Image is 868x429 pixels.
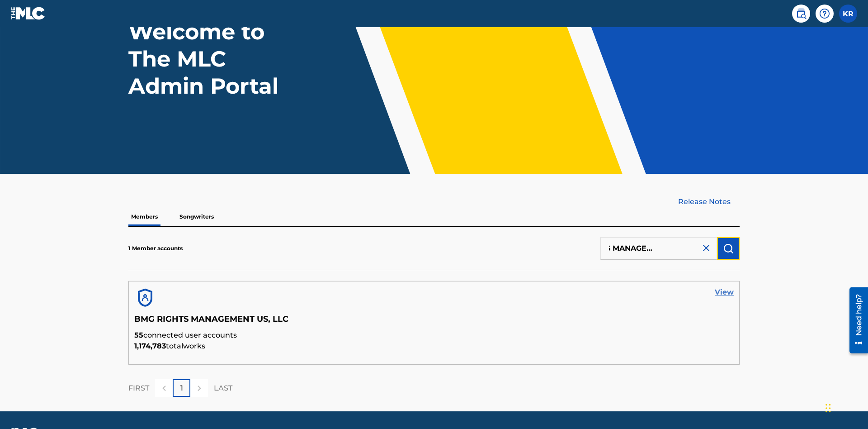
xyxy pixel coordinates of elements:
[134,314,734,330] h5: BMG RIGHTS MANAGEMENT US, LLC
[180,383,183,394] p: 1
[819,8,830,19] img: help
[214,383,232,394] p: LAST
[723,243,734,254] img: Search Works
[839,5,857,23] div: User Menu
[715,287,734,298] a: View
[600,237,717,260] input: Search Members
[134,287,156,309] img: account
[177,207,217,226] p: Songwriters
[816,5,834,23] div: Help
[701,243,712,253] img: close
[826,395,831,422] div: Drag
[823,386,868,429] iframe: Chat Widget
[678,196,740,207] a: Release Notes
[11,7,46,20] img: MLC Logo
[134,331,143,339] span: 55
[128,207,160,226] p: Members
[134,341,734,352] p: total works
[843,284,868,358] iframe: Resource Center
[128,18,297,100] h1: Welcome to The MLC Admin Portal
[792,5,810,23] a: Public Search
[134,330,734,341] p: connected user accounts
[796,8,807,19] img: search
[134,342,166,350] span: 1,174,783
[128,383,149,394] p: FIRST
[128,244,183,253] p: 1 Member accounts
